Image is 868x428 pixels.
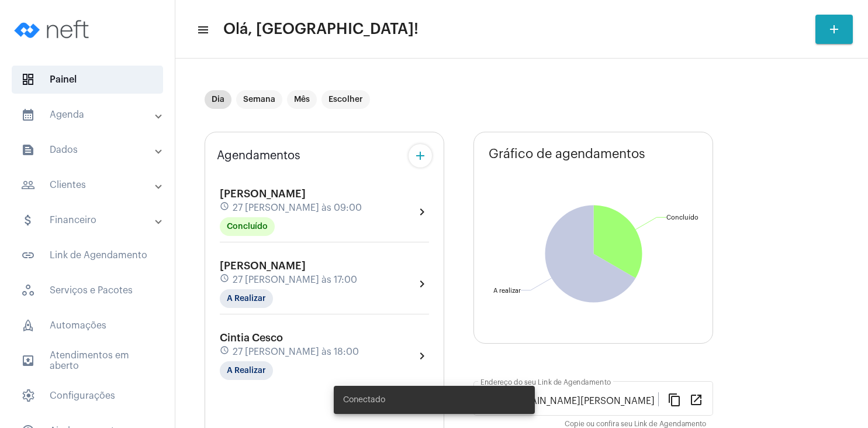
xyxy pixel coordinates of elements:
[668,392,682,406] mat-icon: content_copy
[7,136,175,164] mat-expansion-panel-header: sidenav iconDados
[233,203,362,213] span: 27 [PERSON_NAME] às 09:00
[21,389,35,403] span: sidenav icon
[21,319,35,333] span: sidenav icon
[7,206,175,234] mat-expansion-panel-header: sidenav iconFinanceiro
[205,90,231,109] mat-chip: Dia
[21,213,156,227] mat-panel-title: Financeiro
[12,241,163,269] span: Link de Agendamento
[287,90,317,109] mat-chip: Mês
[21,73,35,87] span: sidenav icon
[9,6,97,53] img: logo-neft-novo-2.png
[415,349,429,363] mat-icon: chevron_right
[220,217,275,236] mat-chip: Concluído
[21,178,35,192] mat-icon: sidenav icon
[12,311,163,340] span: Automações
[21,143,156,157] mat-panel-title: Dados
[21,108,35,122] mat-icon: sidenav icon
[21,143,35,157] mat-icon: sidenav icon
[21,108,156,122] mat-panel-title: Agenda
[21,283,35,297] span: sidenav icon
[21,178,156,192] mat-panel-title: Clientes
[220,201,230,214] mat-icon: schedule
[220,189,306,199] span: [PERSON_NAME]
[343,394,385,406] span: Conectado
[220,333,283,343] span: Cintia Cesco
[480,396,658,406] input: Link
[220,345,230,358] mat-icon: schedule
[321,90,370,109] mat-chip: Escolher
[223,20,419,39] span: Olá, [GEOGRAPHIC_DATA]!
[12,276,163,304] span: Serviços e Pacotes
[666,214,698,221] text: Concluído
[413,149,427,163] mat-icon: add
[415,277,429,291] mat-icon: chevron_right
[196,23,208,37] mat-icon: sidenav icon
[21,248,35,262] mat-icon: sidenav icon
[220,273,230,286] mat-icon: schedule
[415,205,429,219] mat-icon: chevron_right
[689,392,703,406] mat-icon: open_in_new
[236,90,282,109] mat-chip: Semana
[220,261,306,271] span: [PERSON_NAME]
[21,354,35,368] mat-icon: sidenav icon
[7,101,175,129] mat-expansion-panel-header: sidenav iconAgenda
[12,66,163,94] span: Painel
[220,361,273,380] mat-chip: A Realizar
[220,289,273,308] mat-chip: A Realizar
[12,347,163,375] span: Atendimentos em aberto
[489,147,645,161] span: Gráfico de agendamentos
[21,213,35,227] mat-icon: sidenav icon
[217,149,300,162] span: Agendamentos
[493,287,521,294] text: A realizar
[827,22,841,36] mat-icon: add
[7,171,175,199] mat-expansion-panel-header: sidenav iconClientes
[233,347,359,357] span: 27 [PERSON_NAME] às 18:00
[12,382,163,410] span: Configurações
[233,275,357,285] span: 27 [PERSON_NAME] às 17:00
